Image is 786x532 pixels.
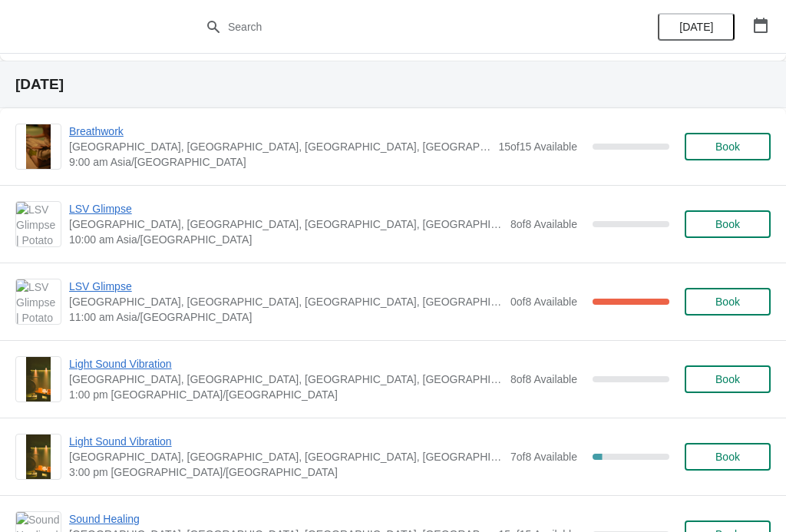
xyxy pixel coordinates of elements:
span: Sound Healing [69,511,490,527]
span: Light Sound Vibration [69,434,503,449]
span: 15 of 15 Available [498,140,577,153]
span: Book [715,296,740,308]
span: 10:00 am Asia/[GEOGRAPHIC_DATA] [69,232,503,247]
span: Light Sound Vibration [69,356,503,372]
span: 8 of 8 Available [510,373,577,385]
button: Book [685,443,771,471]
img: LSV Glimpse | Potato Head Suites & Studios, Jalan Petitenget, Seminyak, Badung Regency, Bali, Ind... [16,279,61,324]
span: LSV Glimpse [69,201,503,216]
span: Book [715,373,740,385]
span: 1:00 pm [GEOGRAPHIC_DATA]/[GEOGRAPHIC_DATA] [69,387,503,402]
span: 9:00 am Asia/[GEOGRAPHIC_DATA] [69,154,490,170]
span: LSV Glimpse [69,279,503,294]
span: Book [715,451,740,463]
span: 0 of 8 Available [510,296,577,308]
span: [GEOGRAPHIC_DATA], [GEOGRAPHIC_DATA], [GEOGRAPHIC_DATA], [GEOGRAPHIC_DATA], [GEOGRAPHIC_DATA] [69,216,503,232]
img: Light Sound Vibration | Potato Head Suites & Studios, Jalan Petitenget, Seminyak, Badung Regency,... [26,435,51,479]
span: 8 of 8 Available [510,218,577,230]
input: Search [227,13,589,41]
button: Book [685,288,771,316]
span: [GEOGRAPHIC_DATA], [GEOGRAPHIC_DATA], [GEOGRAPHIC_DATA], [GEOGRAPHIC_DATA], [GEOGRAPHIC_DATA] [69,294,503,309]
span: Breathwork [69,124,490,139]
button: Book [685,365,771,393]
span: [GEOGRAPHIC_DATA], [GEOGRAPHIC_DATA], [GEOGRAPHIC_DATA], [GEOGRAPHIC_DATA], [GEOGRAPHIC_DATA] [69,372,503,387]
button: Book [685,210,771,238]
span: [GEOGRAPHIC_DATA], [GEOGRAPHIC_DATA], [GEOGRAPHIC_DATA], [GEOGRAPHIC_DATA], [GEOGRAPHIC_DATA] [69,139,490,154]
span: Book [715,218,740,230]
img: LSV Glimpse | Potato Head Suites & Studios, Jalan Petitenget, Seminyak, Badung Regency, Bali, Ind... [16,202,61,246]
span: Book [715,140,740,153]
button: [DATE] [658,13,735,41]
span: 7 of 8 Available [510,451,577,463]
span: [GEOGRAPHIC_DATA], [GEOGRAPHIC_DATA], [GEOGRAPHIC_DATA], [GEOGRAPHIC_DATA], [GEOGRAPHIC_DATA] [69,449,503,464]
span: 3:00 pm [GEOGRAPHIC_DATA]/[GEOGRAPHIC_DATA] [69,464,503,480]
img: Light Sound Vibration | Potato Head Suites & Studios, Jalan Petitenget, Seminyak, Badung Regency,... [26,357,51,401]
button: Book [685,133,771,160]
img: Breathwork | Potato Head Suites & Studios, Jalan Petitenget, Seminyak, Badung Regency, Bali, Indo... [26,124,51,169]
span: [DATE] [679,21,713,33]
span: 11:00 am Asia/[GEOGRAPHIC_DATA] [69,309,503,325]
h2: [DATE] [15,77,771,92]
